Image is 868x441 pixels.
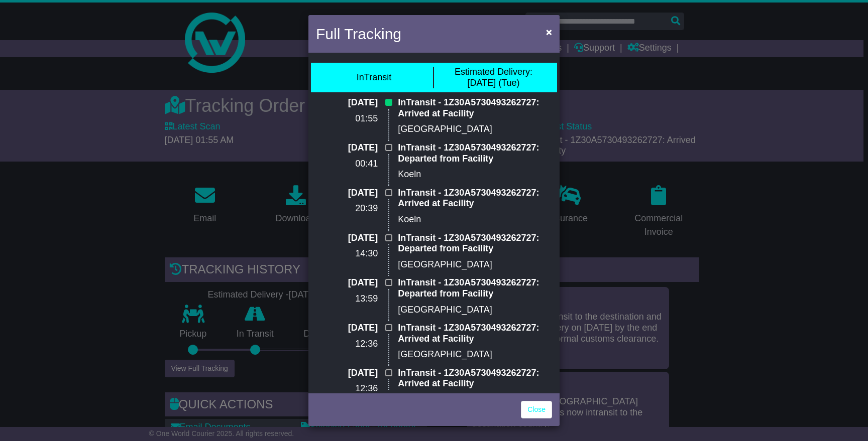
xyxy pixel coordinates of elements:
p: [DATE] [316,97,378,108]
div: InTransit [357,72,391,83]
span: × [546,26,552,38]
p: Koeln [398,214,552,225]
p: 01:55 [316,113,378,124]
a: Close [521,401,552,418]
p: InTransit - 1Z30A5730493262727: Arrived at Facility [398,368,552,389]
p: InTransit - 1Z30A5730493262727: Departed from Facility [398,277,552,299]
p: [DATE] [316,368,378,379]
span: Estimated Delivery: [455,67,532,77]
p: InTransit - 1Z30A5730493262727: Arrived at Facility [398,97,552,119]
p: [GEOGRAPHIC_DATA] [398,349,552,360]
p: InTransit - 1Z30A5730493262727: Departed from Facility [398,233,552,254]
p: 20:39 [316,203,378,214]
p: InTransit - 1Z30A5730493262727: Departed from Facility [398,142,552,164]
p: [DATE] [316,142,378,154]
p: Koeln [398,169,552,180]
p: InTransit - 1Z30A5730493262727: Arrived at Facility [398,323,552,344]
p: [DATE] [316,233,378,244]
p: [DATE] [316,277,378,288]
p: 12:36 [316,383,378,394]
p: [GEOGRAPHIC_DATA] [398,124,552,135]
p: 13:59 [316,293,378,305]
div: [DATE] (Tue) [455,67,532,88]
p: 12:36 [316,339,378,350]
p: InTransit - 1Z30A5730493262727: Arrived at Facility [398,188,552,209]
p: [DATE] [316,323,378,334]
button: Close [541,22,557,42]
p: 00:41 [316,159,378,170]
p: [GEOGRAPHIC_DATA] [398,259,552,270]
p: [GEOGRAPHIC_DATA] [398,305,552,316]
p: [DATE] [316,188,378,199]
h4: Full Tracking [316,23,401,45]
p: 14:30 [316,248,378,259]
